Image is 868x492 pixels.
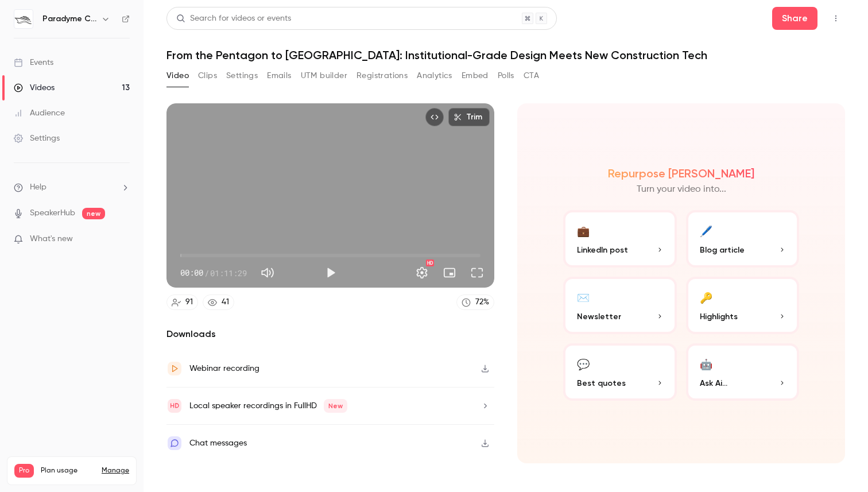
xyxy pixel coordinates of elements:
div: 🔑 [700,288,712,306]
button: 🤖Ask Ai... [686,343,800,401]
button: 🔑Highlights [686,277,800,334]
a: Manage [102,466,129,475]
button: ✉️Newsletter [563,277,677,334]
button: CTA [524,67,539,85]
h1: From the Pentagon to [GEOGRAPHIC_DATA]: Institutional-Grade Design Meets New Construction Tech [166,48,845,62]
button: 🖊️Blog article [686,210,800,268]
h6: Paradyme Companies [42,13,96,25]
div: 00:00 [180,267,247,279]
button: Video [166,67,189,85]
div: ✉️ [577,288,590,306]
button: Polls [498,67,514,85]
span: Help [30,181,46,193]
h2: Downloads [166,327,494,341]
button: Analytics [417,67,452,85]
span: LinkedIn post [577,244,628,256]
span: Newsletter [577,311,621,323]
div: 91 [185,296,193,308]
span: Ask Ai... [700,377,727,389]
span: What's new [30,233,73,245]
div: Local speaker recordings in FullHD [189,399,347,413]
div: Webinar recording [189,362,259,375]
button: 💬Best quotes [563,343,677,401]
span: Blog article [700,244,745,256]
div: 💼 [577,222,590,239]
button: Play [319,261,342,284]
p: Turn your video into... [637,183,726,196]
button: Trim [448,108,490,126]
div: Search for videos or events [176,13,291,25]
button: Embed [462,67,489,85]
button: Share [772,7,817,30]
span: Highlights [700,311,738,323]
button: Full screen [466,261,489,284]
iframe: Noticeable Trigger [116,234,130,245]
span: new [82,208,105,219]
a: SpeakerHub [30,207,75,219]
h2: Repurpose [PERSON_NAME] [608,166,754,180]
span: Best quotes [577,377,626,389]
a: 91 [166,295,198,310]
div: 🖊️ [700,222,712,239]
span: 00:00 [180,267,203,279]
button: Top Bar Actions [827,9,845,28]
button: Embed video [425,108,444,126]
span: Pro [14,464,34,478]
div: 💬 [577,355,590,373]
button: Settings [410,261,433,284]
button: Turn on miniplayer [438,261,461,284]
button: Mute [256,261,279,284]
button: 💼LinkedIn post [563,210,677,268]
span: Plan usage [41,466,95,475]
div: Videos [14,82,55,94]
button: Settings [226,67,258,85]
span: / [204,267,209,279]
div: Chat messages [189,436,247,450]
div: Settings [14,133,60,144]
div: HD [426,259,434,266]
button: Clips [198,67,217,85]
div: 72 % [475,296,489,308]
span: New [324,399,347,413]
li: help-dropdown-opener [14,181,130,193]
div: 41 [222,296,229,308]
a: 72% [456,295,494,310]
button: Registrations [356,67,408,85]
div: 🤖 [700,355,712,373]
span: 01:11:29 [210,267,247,279]
a: 41 [203,295,234,310]
button: Emails [267,67,291,85]
div: Events [14,57,53,68]
img: Paradyme Companies [14,10,33,28]
button: UTM builder [301,67,347,85]
div: Audience [14,107,65,119]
